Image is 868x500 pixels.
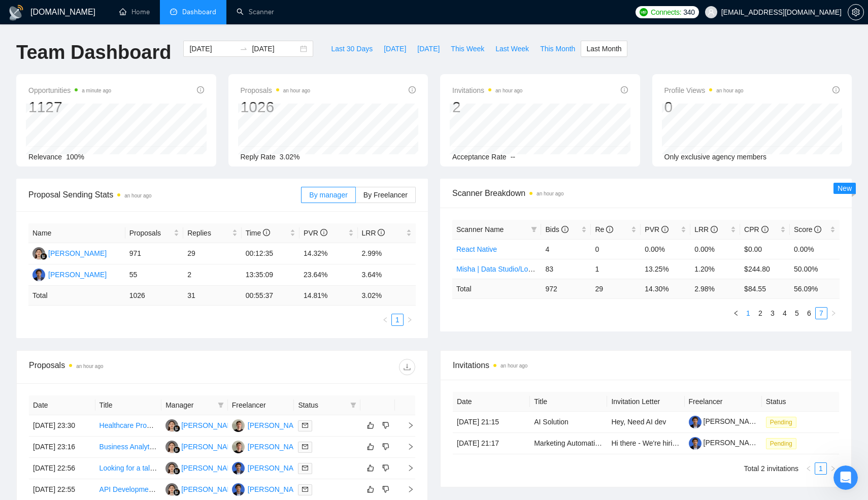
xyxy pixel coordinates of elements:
a: 5 [791,308,803,319]
a: Marketing Automation/Integration Project [534,439,662,447]
a: 6 [804,308,815,319]
div: Proposals [29,359,222,375]
a: DU[PERSON_NAME] [232,463,306,472]
li: 3 [766,307,779,319]
img: logo [8,5,24,21]
time: an hour ago [537,191,563,196]
td: Total [28,286,125,306]
th: Status [762,392,839,412]
td: 29 [591,279,641,298]
span: info-circle [606,226,613,233]
td: 0.00% [690,239,740,259]
span: Re [595,225,613,234]
button: Last Week [490,41,535,57]
span: filter [529,222,539,237]
td: 13:35:09 [242,264,299,286]
th: Proposals [125,223,183,243]
a: KK[PERSON_NAME] [165,485,240,493]
td: [DATE] 21:17 [453,433,530,454]
img: DU [232,462,245,475]
span: user [708,9,715,16]
td: 14.30 % [641,279,690,298]
li: 1 [742,307,754,319]
img: gigradar-bm.png [173,425,180,432]
td: [DATE] 22:56 [29,458,95,479]
td: 14.32% [299,243,357,264]
td: 971 [125,243,183,264]
a: KK[PERSON_NAME] [165,463,240,472]
td: 1 [591,259,641,279]
div: [PERSON_NAME] [248,462,306,474]
span: mail [302,486,308,492]
button: left [730,307,742,319]
span: filter [348,397,358,413]
span: info-circle [814,226,821,233]
span: dashboard [170,8,177,15]
li: 4 [779,307,791,319]
a: AI Solution [534,418,569,426]
div: [PERSON_NAME] [48,248,107,259]
td: 00:12:35 [242,243,299,264]
span: Dashboard [182,8,216,16]
span: mail [302,465,308,471]
a: 1 [392,314,403,325]
a: 4 [779,308,790,319]
button: like [364,419,377,431]
span: Only exclusive agency members [664,153,767,161]
li: 2 [754,307,766,319]
td: 14.81 % [299,286,357,306]
td: $244.80 [740,259,790,279]
li: 5 [791,307,803,319]
span: info-circle [320,229,327,236]
span: info-circle [661,226,669,233]
time: an hour ago [76,363,103,369]
span: like [367,421,374,429]
time: an hour ago [500,363,527,369]
button: download [399,359,415,375]
span: mail [302,444,308,450]
span: Last Month [586,43,621,54]
a: Pending [766,439,800,447]
th: Date [453,392,530,412]
a: KK[PERSON_NAME] [165,421,240,429]
td: 0 [591,239,641,259]
th: Title [95,395,162,415]
td: 55 [125,264,183,286]
td: 2 [183,264,241,286]
span: right [399,486,414,493]
span: filter [218,402,224,408]
span: to [240,45,248,53]
button: This Month [535,41,581,57]
td: Total [452,279,541,298]
li: 7 [815,307,827,319]
li: Next Page [404,314,416,326]
li: 6 [803,307,815,319]
a: setting [848,8,864,16]
span: 340 [683,7,694,18]
button: like [364,483,377,495]
td: [DATE] 21:15 [453,412,530,433]
span: Last 30 Days [331,43,373,54]
time: an hour ago [124,193,151,198]
th: Freelancer [228,395,294,415]
span: dislike [382,485,389,493]
span: 100% [66,153,84,161]
div: [PERSON_NAME] [48,269,107,280]
a: Misha | Data Studio/Looker [456,265,542,273]
a: API Development Expert Needed for Innovative Project [99,485,273,493]
li: Total 2 invitations [744,462,798,475]
span: mail [302,422,308,428]
img: c1hXM9bnB2RvzThLaBMv-EFriFBFov-fS4vrx8gLApOf6YtN3vHWnOixsiKQyUVnJ4 [689,437,702,450]
a: [PERSON_NAME] [689,417,762,425]
td: 50.00% [790,259,840,279]
span: Hey, Need AI dev [611,418,666,426]
img: DU [232,483,245,496]
button: dislike [380,441,392,453]
img: KK [165,462,178,475]
span: dislike [382,421,389,429]
span: swap-right [240,45,248,53]
span: 3.02% [280,153,300,161]
span: left [733,310,739,316]
th: Manager [161,395,228,415]
th: Replies [183,223,241,243]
